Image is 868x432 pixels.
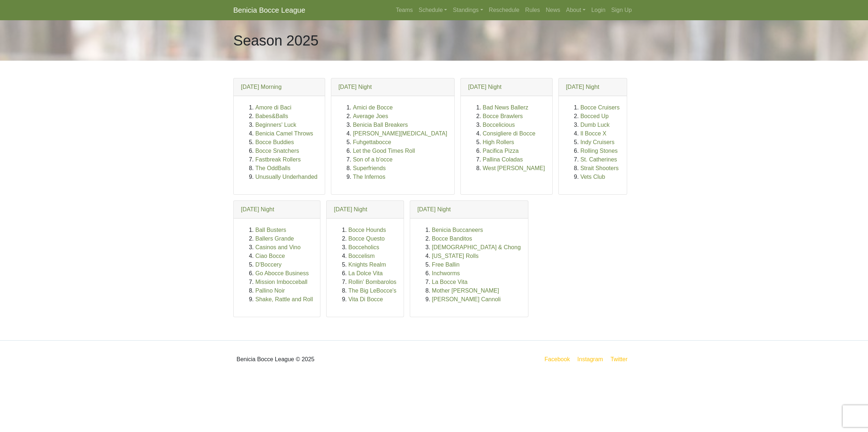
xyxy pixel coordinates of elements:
a: Benicia Ball Breakers [353,122,408,128]
a: Son of a b'occe [353,156,393,163]
a: Let the Good Times Roll [353,148,415,154]
a: [DEMOGRAPHIC_DATA] & Chong [432,244,521,250]
a: Bad News Ballerz [482,104,528,111]
a: [DATE] Night [566,84,599,90]
a: Casinos and Vino [255,244,301,250]
h1: Season 2025 [233,32,319,49]
a: Pallino Noir [255,288,285,294]
a: Mother [PERSON_NAME] [432,288,499,294]
a: La Dolce Vita [348,270,383,276]
a: [DATE] Night [339,84,372,90]
a: Go Abocce Business [255,270,309,276]
a: Sign Up [608,3,635,17]
a: Strait Shooters [580,165,619,171]
a: Teams [393,3,416,17]
a: Average Joes [353,113,388,119]
a: Superfriends [353,165,386,171]
a: Fuhgettabocce [353,139,391,145]
a: Rollin' Bombarolos [348,279,396,285]
a: News [543,3,563,17]
a: Bocce Cruisers [580,104,620,111]
a: Vets Club [580,174,605,180]
a: Bocce Banditos [432,236,472,242]
a: The OddBalls [255,165,290,171]
a: Bocce Brawlers [482,113,523,119]
a: Bocce Snatchers [255,148,299,154]
a: [DATE] Night [334,206,367,212]
a: Bocce Buddies [255,139,294,145]
a: Unusually Underhanded [255,174,318,180]
a: High Rollers [482,139,514,145]
a: Boccelism [348,253,375,259]
a: Amore di Baci [255,104,292,111]
a: Inchworms [432,270,460,276]
a: Rolling Stones [580,148,618,154]
a: [DATE] Night [241,206,274,212]
a: West [PERSON_NAME] [482,165,545,171]
a: Bocced Up [580,113,609,119]
a: Bocce Hounds [348,227,386,233]
a: Facebook [543,355,571,364]
a: Bocce Questo [348,236,385,242]
div: Benicia Bocce League © 2025 [228,346,434,372]
a: Schedule [416,3,450,17]
a: Knights Realm [348,262,386,268]
a: La Bocce Vita [432,279,467,285]
a: Instagram [576,355,604,364]
a: About [563,3,588,17]
a: Consigliere di Bocce [482,130,535,137]
a: Dumb Luck [580,122,610,128]
a: [US_STATE] Rolls [432,253,478,259]
a: Babes&Balls [255,113,288,119]
a: [PERSON_NAME] Cannoli [432,296,501,302]
a: Twitter [609,355,633,364]
a: Indy Cruisers [580,139,614,145]
a: Boccelicious [482,122,515,128]
a: Shake, Rattle and Roll [255,296,313,302]
a: Mission Imbocceball [255,279,307,285]
a: [DATE] Night [417,206,451,212]
a: The Big LeBocce's [348,288,396,294]
a: Il Bocce X [580,130,607,137]
a: Pacifica Pizza [482,148,519,154]
a: Rules [522,3,543,17]
a: The Infernos [353,174,386,180]
a: Pallina Coladas [482,156,523,163]
a: Bocceholics [348,244,379,250]
a: Benicia Camel Throws [255,130,313,137]
a: St. Catherines [580,156,617,163]
a: Benicia Buccaneers [432,227,483,233]
a: Fastbreak Rollers [255,156,301,163]
a: Ball Busters [255,227,286,233]
a: Ciao Bocce [255,253,285,259]
a: Amici de Bocce [353,104,393,111]
a: Login [588,3,608,17]
a: [PERSON_NAME][MEDICAL_DATA] [353,130,447,137]
a: [DATE] Morning [241,84,282,90]
a: Beginners' Luck [255,122,296,128]
a: Vita Di Bocce [348,296,383,302]
a: Free Ballin [432,262,459,268]
a: Ballers Grande [255,236,294,242]
a: Benicia Bocce League [233,3,305,17]
a: Reschedule [486,3,523,17]
a: D'Boccery [255,262,281,268]
a: Standings [450,3,486,17]
a: [DATE] Night [468,84,501,90]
